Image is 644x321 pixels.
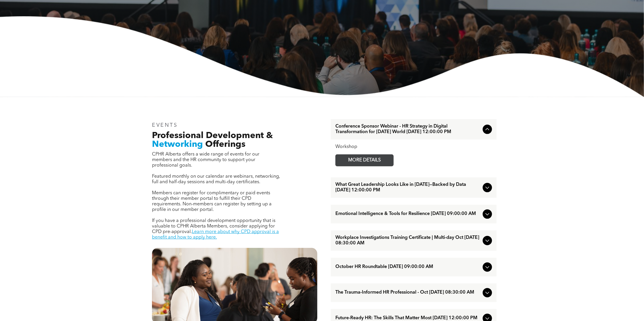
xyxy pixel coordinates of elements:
span: October HR Roundtable [DATE] 09:00:00 AM [335,264,480,270]
span: Conference Sponsor Webinar - HR Strategy in Digital Transformation for [DATE] World [DATE] 12:00:... [335,124,480,135]
span: Members can register for complimentary or paid events through their member portal to fulfill thei... [152,191,272,212]
span: Featured monthly on our calendar are webinars, networking, full and half-day sessions and multi-d... [152,174,280,184]
span: Workplace Investigations Training Certificate | Multi-day Oct [DATE] 08:30:00 AM [335,235,480,246]
span: Emotional Intelligence & Tools for Resilience [DATE] 09:00:00 AM [335,211,480,217]
span: Professional Development & [152,131,273,140]
span: If you have a professional development opportunity that is valuable to CPHR Alberta Members, cons... [152,218,275,234]
span: Future-Ready HR: The Skills That Matter Most [DATE] 12:00:00 PM [335,315,480,321]
span: What Great Leadership Looks Like in [DATE]—Backed by Data [DATE] 12:00:00 PM [335,182,480,193]
span: Networking [152,140,203,149]
span: MORE DETAILS [342,155,388,166]
span: CPHR Alberta offers a wide range of events for our members and the HR community to support your p... [152,152,259,168]
div: Workshop [335,144,492,150]
span: Offerings [205,140,245,149]
span: The Trauma-Informed HR Professional - Oct [DATE] 08:30:00 AM [335,290,480,295]
span: EVENTS [152,123,178,128]
a: Learn more about why CPD approval is a benefit and how to apply here. [152,230,279,240]
a: MORE DETAILS [335,154,394,166]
